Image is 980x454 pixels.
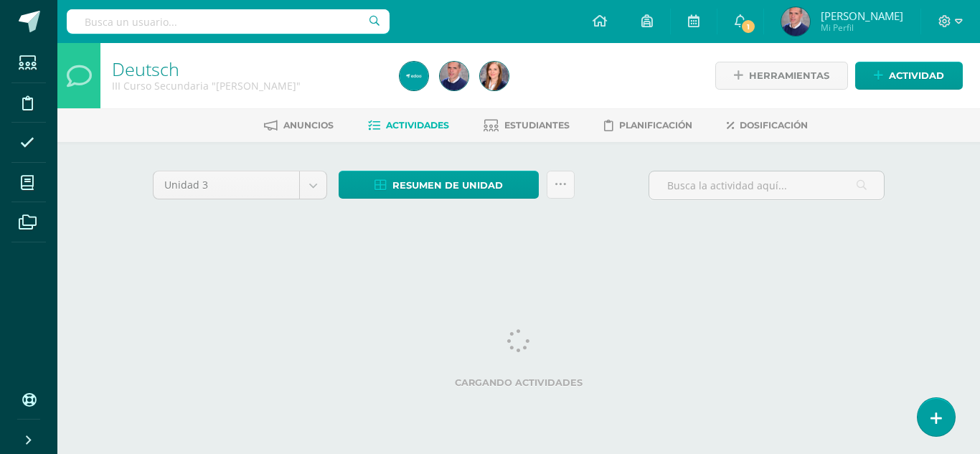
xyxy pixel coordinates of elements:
img: c42465e0b3b534b01a32bdd99c66b944.png [400,62,428,90]
a: Unidad 3 [154,171,326,199]
div: III Curso Secundaria 'Deutsch' [112,79,382,93]
span: Herramientas [749,62,829,89]
span: [PERSON_NAME] [821,9,903,23]
a: Resumen de unidad [339,171,539,199]
span: Unidad 3 [164,171,288,199]
a: Estudiantes [484,114,570,137]
span: Estudiantes [504,120,570,131]
a: Herramientas [715,62,848,90]
a: Actividades [368,114,449,137]
a: Deutsch [112,57,179,81]
img: 1515e9211533a8aef101277efa176555.png [440,62,468,90]
input: Busca la actividad aquí... [649,171,884,199]
h1: Deutsch [112,59,382,79]
span: Mi Perfil [821,22,903,34]
span: Dosificación [740,120,808,131]
span: Anuncios [283,120,334,131]
img: 30b41a60147bfd045cc6c38be83b16e6.png [480,62,509,90]
label: Cargando actividades [153,377,885,388]
span: Planificación [619,120,692,131]
a: Actividad [855,62,963,90]
a: Anuncios [264,114,334,137]
img: 1515e9211533a8aef101277efa176555.png [781,7,810,36]
span: Actividades [386,120,449,131]
span: Resumen de unidad [392,172,503,199]
a: Dosificación [727,114,808,137]
a: Planificación [604,114,692,137]
span: Actividad [889,62,944,89]
span: 1 [740,19,756,34]
input: Busca un usuario... [67,9,390,34]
